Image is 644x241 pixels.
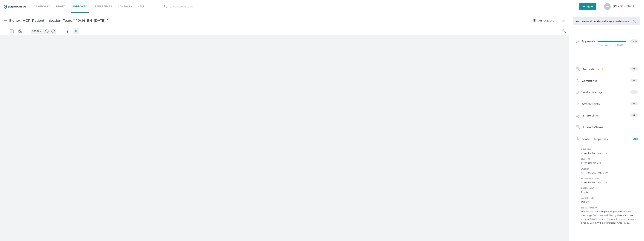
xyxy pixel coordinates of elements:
[583,113,599,121] span: Share Links
[613,4,640,8] span: [PERSON_NAME]
[576,90,638,96] a: Version History1
[576,137,579,140] img: content-properties-icon.34d20aed.svg
[45,2,48,5] img: default-minus.svg
[582,79,597,85] span: Comments
[576,40,579,43] img: approved-grey.341b8de9.svg
[50,1,56,6] button: Zoom in
[75,2,78,5] img: default-select.svg
[18,2,22,5] img: default-viewcontrols.svg
[576,39,595,44] span: Approvals
[581,206,638,210] span: Description
[576,79,638,85] a: Comments0
[576,125,580,130] img: claims-icon.71597b81.svg
[632,137,638,141] span: Edit
[4,19,7,22] img: back-arrow-grey.72011ae3.svg
[562,18,565,24] div: ●●●
[37,1,43,6] button: Zoom Controls
[9,17,108,24] div: Elonox_HCP_Patient_Injection_Tearoff_10x14_EN_[DATE]_1
[31,2,37,5] input: Set zoom
[583,3,593,10] span: New
[581,176,638,181] span: Business Unit
[533,19,554,22] span: Annotations
[65,0,71,6] button: Pan
[576,137,638,141] div: Content Properties
[633,79,635,82] span: 0
[581,196,638,200] span: Audience
[34,4,51,8] a: Dashboard
[576,67,580,72] img: claims-icon.71597b81.svg
[581,161,638,165] span: [PERSON_NAME]
[533,19,536,22] img: annotation-layers.cc6d0e6b.svg
[576,125,638,131] a: Product Claims
[95,4,112,8] a: References
[44,1,50,6] button: Zoom out
[529,17,558,24] button: Annotations
[576,20,631,23] div: You can see all details on this approved content
[561,0,567,6] button: Search
[583,125,603,131] span: Product Claims
[573,36,640,50] a: Approvals100%
[634,90,634,93] span: 1
[138,4,145,8] div: help
[576,67,638,73] a: Translations0
[162,3,570,10] input: Search Workspace
[576,113,638,121] a: Share Links0
[633,67,635,70] span: 0
[563,2,566,5] img: default-magnifying-glass.svg
[164,5,167,8] img: search.bf03fe8b.svg
[40,3,41,4] img: chevron.svg
[51,2,55,5] img: default-plus.svg
[581,151,638,155] span: Complex Formulations
[630,39,638,43] span: 100%
[606,5,609,8] span: T D
[581,181,638,184] span: Complex Formulations
[581,157,638,161] span: Owner
[4,5,26,9] img: papercurve-logo-colour.7244d18c.svg
[637,5,640,7] i: arrow_right
[10,2,13,5] img: default-leftsidepanel.svg
[17,0,23,6] button: View Controls
[581,90,602,96] span: Version History
[633,20,636,23] img: tooltip-default.0a89c667.svg
[581,190,638,194] span: English
[56,4,65,8] a: Draft
[37,2,39,5] span: %
[583,67,604,73] span: Translations
[579,3,596,10] button: New
[633,102,635,105] span: 0
[576,114,580,119] img: share-link-icon.af96a55c.svg
[582,102,600,108] span: Attachments
[118,4,132,8] a: Contacts
[633,114,635,116] span: 0
[581,147,638,151] span: Library
[581,167,638,171] span: Job ID
[576,102,638,108] a: Attachments0
[73,0,79,6] button: Select
[581,200,638,204] span: Patient
[576,91,579,94] img: versions-icon.ee5af6b0.svg
[581,210,638,225] span: Patient tear off pad given to patients as they discharge from hospital. Nearly identical to an al...
[583,5,585,7] img: plus-white.e19ec114.svg
[66,2,70,5] img: default-pan.svg
[581,186,638,190] span: Language
[9,0,15,6] button: Panel
[576,79,579,83] img: comment-icon.4fbda5a2.svg
[581,171,638,175] span: CF-448E-2024.03.14-1.0
[576,102,579,107] img: attachments-icon.0dd0e375.svg
[576,137,638,141] a: Content PropertiesEdit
